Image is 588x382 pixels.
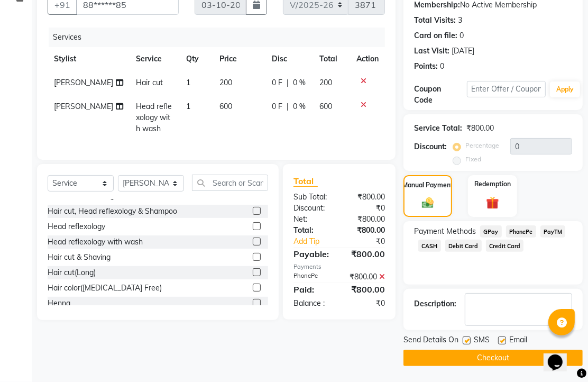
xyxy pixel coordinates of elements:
div: Payable: [286,248,339,260]
span: | [287,77,289,88]
span: Email [509,334,527,348]
span: [PERSON_NAME] [54,78,113,87]
span: Credit Card [486,240,524,252]
span: GPay [480,225,502,238]
label: Redemption [474,179,511,189]
div: Net: [286,214,339,225]
th: Disc [265,47,313,71]
div: Payments [293,262,385,271]
div: PhonePe [286,271,339,283]
span: 200 [220,78,233,87]
span: 600 [220,102,233,111]
th: Stylist [48,47,130,71]
img: _gift.svg [482,195,503,211]
span: 200 [319,78,332,87]
label: Fixed [465,154,481,164]
span: 1 [186,78,190,87]
div: ₹800.00 [339,225,393,236]
div: Total: [286,225,339,236]
div: ₹0 [339,203,393,214]
div: Hair cut(Long) [48,267,96,278]
div: ₹0 [339,298,393,309]
div: ₹800.00 [339,192,393,203]
div: Discount: [414,141,447,152]
th: Qty [180,47,213,71]
input: Enter Offer / Coupon Code [467,81,546,97]
div: Coupon Code [414,84,467,106]
th: Service [130,47,180,71]
div: Services [49,28,393,47]
span: 0 F [272,101,282,112]
a: Add Tip [286,236,348,247]
div: Hair cut & Shaving [48,252,111,263]
div: ₹800.00 [339,248,393,260]
div: Head reflexology with wash [48,237,143,248]
div: ₹800.00 [339,271,393,283]
div: ₹800.00 [339,283,393,296]
span: 600 [319,102,332,111]
input: Search or Scan [192,175,268,191]
span: Debit Card [445,240,482,252]
th: Price [214,47,266,71]
div: Total Visits: [414,15,456,26]
span: 0 F [272,77,282,88]
div: Last Visit: [414,46,449,57]
span: Head reflexology with wash [136,102,172,133]
div: ₹0 [348,236,393,247]
div: Description: [414,298,456,310]
span: Send Details On [403,334,458,348]
span: PhonePe [506,225,536,238]
label: Manual Payment [402,180,453,190]
div: 0 [440,61,444,72]
div: Henna [48,298,70,309]
img: _cash.svg [418,196,437,210]
div: Paid: [286,283,339,296]
label: Percentage [465,141,499,150]
div: Points: [414,61,438,72]
span: Total [293,176,318,187]
div: Hair cut, Head reflexology & Shampoo [48,206,177,217]
span: Payment Methods [414,226,476,237]
span: CASH [418,240,441,252]
span: [PERSON_NAME] [54,102,113,111]
span: Hair cut [136,78,163,87]
div: Discount: [286,203,339,214]
div: Card on file: [414,30,457,41]
div: Hair color([MEDICAL_DATA] Free) [48,283,162,294]
button: Apply [550,81,580,97]
div: [DATE] [452,46,474,57]
span: PayTM [540,225,566,238]
div: Sub Total: [286,192,339,203]
div: ₹800.00 [339,214,393,225]
div: 0 [460,30,464,41]
span: SMS [474,334,490,348]
th: Action [350,47,385,71]
iframe: chat widget [544,340,577,371]
button: Checkout [403,350,583,366]
span: 0 % [293,101,306,112]
div: Head reflexology [48,221,105,232]
span: 0 % [293,77,306,88]
th: Total [313,47,350,71]
div: Balance : [286,298,339,309]
span: 1 [186,102,190,111]
div: Service Total: [414,123,462,134]
div: ₹800.00 [466,123,494,134]
div: 3 [458,15,462,26]
span: | [287,101,289,112]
